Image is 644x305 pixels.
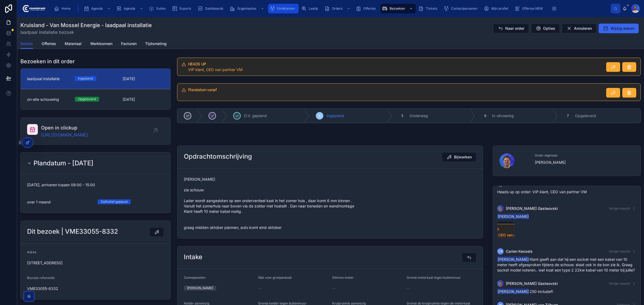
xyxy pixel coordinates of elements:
span: Onderweg [409,113,428,118]
a: Open in clickup[URL][DOMAIN_NAME] [21,118,170,144]
a: Agenda [82,4,114,13]
span: Mijn profiel [491,6,508,11]
img: App logo [21,4,45,13]
span: Tijdsmeting [145,41,167,46]
a: [URL][DOMAIN_NAME] [41,132,88,138]
div: scrollable content [50,3,611,14]
h5: HEADS UP [188,62,602,66]
span: Naar order [505,26,524,31]
span: 6 [484,114,486,118]
a: Eindklanten [268,4,299,13]
a: Bezoeken [380,4,416,13]
a: Details [20,39,33,49]
span: Carien Kessels [506,249,533,254]
div: VIP klant, CEO van partner VM [188,67,602,72]
span: on-site schouwing [27,97,59,102]
h2: Opdrachtomschrijving [184,152,252,161]
span: CK [498,249,503,254]
span: -- [258,286,261,291]
span: VIP klant, CEO van partner VM [188,67,243,72]
span: [DATE] [123,97,164,102]
span: Contactpersonen [451,6,477,11]
a: Dashboards [196,4,227,13]
p: over 1 maand [27,199,51,205]
span: Wat voor groepenkast [258,276,292,280]
a: Tickets [417,4,441,13]
span: Leads [309,6,318,11]
span: Slimme meter [332,276,354,280]
span: Details [20,41,33,46]
a: Facturen [121,39,137,50]
span: Vorige maand [609,281,630,285]
span: O.V. gepland [244,113,267,118]
a: Werkbonnen [90,39,112,50]
span: Open in clickup [41,124,88,132]
span: Klant geeft aan dat hij een socket met een kabel van 10 meter heeft afgesproken tijdens de schouw... [497,257,635,272]
span: Offertes [42,41,56,46]
span: Zonnepanelen [184,276,206,280]
button: Naar order [493,24,529,33]
span: Bezoek referentie [27,276,55,280]
span: Vorige maand [609,249,630,253]
span: Suites [156,6,166,11]
span: Vorige maand [609,206,630,210]
button: Wijzig datum [599,24,639,33]
span: Order eigenaar [535,153,634,158]
a: Home [52,4,74,13]
span: Facturen [121,41,137,46]
span: -- [332,286,335,291]
span: [PERSON_NAME] [535,160,634,165]
a: Leads [300,4,322,13]
h5: Plandatum vanaf [188,88,602,92]
div: Ingepland [78,76,93,81]
div: Opgeleverd [78,97,96,102]
button: Opties [531,24,560,33]
span: Annuleren [574,26,592,31]
span: [DATE], arriveren tussen 09:00 - 15:00 [27,182,164,188]
span: 250 inclusief! [497,289,553,294]
span: Offertes NEW [522,6,543,11]
span: [PERSON_NAME] [497,214,529,219]
span: [PERSON_NAME] Gasteovski [506,281,558,286]
button: Bijwerken [442,152,476,162]
span: Opgeleverd [575,113,596,118]
button: Annuleren [562,24,597,33]
span: Werkbonnen [90,41,112,46]
span: Bijwerken [454,154,472,160]
span: [PERSON_NAME] Gasteovski [506,206,558,211]
div: Definitief gepland [101,199,127,204]
span: Agenda [91,6,103,11]
span: Exports [180,6,191,11]
a: Orders [323,4,353,13]
span: [PERSON_NAME] [497,256,529,262]
a: Mijn profiel [482,4,512,13]
a: Suites [147,4,169,13]
span: 5 [401,114,403,118]
span: [PERSON_NAME]: zie schouw: Lader wordt aangesloten op een onderverdeel kast in het zomer huis , d... [184,177,476,230]
span: Offertes [363,6,376,11]
span: Wijzig datum [610,26,634,31]
span: Dashboards [205,6,223,11]
a: Contactpersonen [442,4,481,13]
span: laadpaal installatie [27,76,60,81]
span: Orders [332,6,342,11]
a: Materiaal [65,39,82,50]
span: VME33055-8332 [27,286,164,291]
span: Tickets [426,6,437,11]
span: 4 [319,114,321,118]
span: Grenst meterkast tegen buitenmuur [407,276,461,280]
span: Home [61,6,71,11]
span: laadpaal installatie bezoek [20,29,152,35]
span: Organisaties [237,6,256,11]
span: Agenda [124,6,135,11]
h2: Intake [184,253,202,261]
h1: Kruisland - Van Mossel Energie - laadpaal installatie [20,21,152,29]
span: Bezoeken [390,6,405,11]
a: Offertes [42,39,56,50]
h2: Plandatum - [DATE] [34,159,93,168]
a: Agenda [115,4,146,13]
div: [PERSON_NAME] [187,286,213,291]
a: Tijdsmeting [145,39,167,50]
span: Eindklanten [277,6,295,11]
h1: Bezoeken in dit order [20,58,75,65]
